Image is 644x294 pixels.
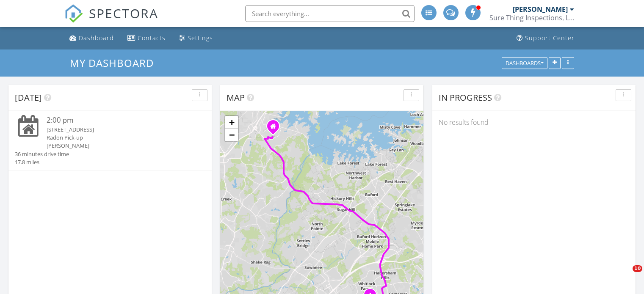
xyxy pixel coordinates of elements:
div: 3010 Cabernet Ct, Cumming GA 30041 [273,126,278,131]
iframe: Intercom live chat [615,265,636,286]
a: Dashboard [66,30,117,46]
div: 36 minutes drive time [15,150,69,158]
div: 2:00 pm [47,115,190,126]
a: Zoom in [225,116,238,129]
button: Dashboards [502,57,547,69]
span: 10 [633,265,642,272]
img: The Best Home Inspection Software - Spectora [64,4,83,23]
span: SPECTORA [89,4,158,22]
div: Contacts [138,34,166,42]
span: [DATE] [15,92,42,103]
div: [PERSON_NAME] [47,142,190,150]
a: Support Center [513,30,578,46]
input: Search everything... [245,5,415,22]
a: 2:00 pm [STREET_ADDRESS] Radon Pick-up [PERSON_NAME] 36 minutes drive time 17.8 miles [15,115,205,166]
a: Contacts [124,30,169,46]
div: Radon Pick-up [47,134,190,142]
div: [PERSON_NAME] [513,5,568,14]
a: Settings [176,30,216,46]
a: Zoom out [225,129,238,141]
span: Map [227,92,245,103]
div: Settings [188,34,213,42]
div: No results found [432,111,636,134]
span: In Progress [439,92,492,103]
div: Support Center [525,34,575,42]
div: Sure Thing Inspections, LLC [489,14,574,22]
a: My Dashboard [70,56,161,70]
div: 17.8 miles [15,158,69,166]
div: Dashboards [506,60,544,66]
div: [STREET_ADDRESS] [47,126,190,134]
div: Dashboard [79,34,114,42]
a: SPECTORA [64,11,158,29]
